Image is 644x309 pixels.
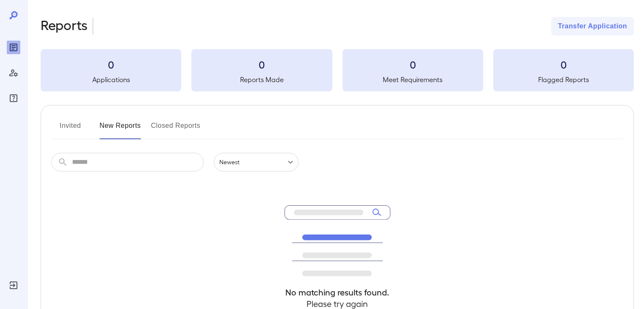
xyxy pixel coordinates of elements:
h3: 0 [493,58,634,71]
h3: 0 [191,58,332,71]
div: FAQ [7,91,20,105]
div: Reports [7,41,20,54]
summary: 0Applications0Reports Made0Meet Requirements0Flagged Reports [41,49,634,91]
button: Invited [51,119,89,139]
h5: Reports Made [191,74,332,85]
button: Transfer Application [551,17,634,36]
h5: Applications [41,74,181,85]
div: Newest [214,153,299,171]
h3: 0 [41,58,181,71]
button: New Reports [100,119,141,139]
h2: Reports [41,17,88,36]
h5: Flagged Reports [493,74,634,85]
button: Closed Reports [151,119,201,139]
h3: 0 [343,58,483,71]
div: Log Out [7,279,20,292]
h4: No matching results found. [285,287,390,298]
div: Manage Users [7,66,20,80]
h5: Meet Requirements [343,74,483,85]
